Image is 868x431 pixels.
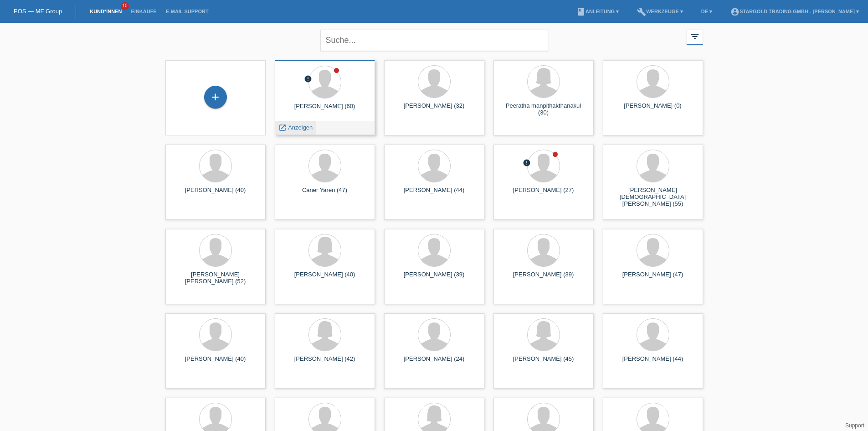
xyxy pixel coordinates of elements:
[278,124,287,132] i: launch
[632,9,688,14] a: buildWerkzeuge ▾
[501,355,586,370] div: [PERSON_NAME] (45)
[637,7,646,16] i: build
[690,31,700,42] i: filter_list
[304,75,312,84] div: Unbestätigt, in Bearbeitung
[501,102,586,117] div: Peeratha manpithakthanakul (30)
[501,271,586,286] div: [PERSON_NAME] (39)
[161,9,213,14] a: E-Mail Support
[282,103,368,117] div: [PERSON_NAME] (60)
[610,355,696,370] div: [PERSON_NAME] (44)
[282,271,368,286] div: [PERSON_NAME] (40)
[391,271,477,286] div: [PERSON_NAME] (39)
[304,75,312,83] i: error
[126,9,161,14] a: Einkäufe
[501,187,586,201] div: [PERSON_NAME] (27)
[523,159,531,167] i: error
[576,7,586,16] i: book
[730,7,740,16] i: account_circle
[278,124,313,131] a: launch Anzeigen
[282,187,368,201] div: Caner Yaren (47)
[14,8,62,15] a: POS — MF Group
[173,271,258,286] div: [PERSON_NAME] [PERSON_NAME] (52)
[85,9,126,14] a: Kund*innen
[610,102,696,117] div: [PERSON_NAME] (0)
[726,9,863,14] a: account_circleStargold Trading GmbH - [PERSON_NAME] ▾
[205,89,226,105] div: Kund*in hinzufügen
[610,271,696,286] div: [PERSON_NAME] (47)
[282,355,368,370] div: [PERSON_NAME] (42)
[391,102,477,117] div: [PERSON_NAME] (32)
[572,9,623,14] a: bookAnleitung ▾
[173,355,258,370] div: [PERSON_NAME] (40)
[121,2,129,10] span: 10
[523,159,531,168] div: Unbestätigt, in Bearbeitung
[697,9,717,14] a: DE ▾
[391,187,477,201] div: [PERSON_NAME] (44)
[610,187,696,203] div: [PERSON_NAME] [DEMOGRAPHIC_DATA][PERSON_NAME] (55)
[288,124,313,131] span: Anzeigen
[320,30,548,51] input: Suche...
[391,355,477,370] div: [PERSON_NAME] (24)
[845,422,864,429] a: Support
[173,187,258,201] div: [PERSON_NAME] (40)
